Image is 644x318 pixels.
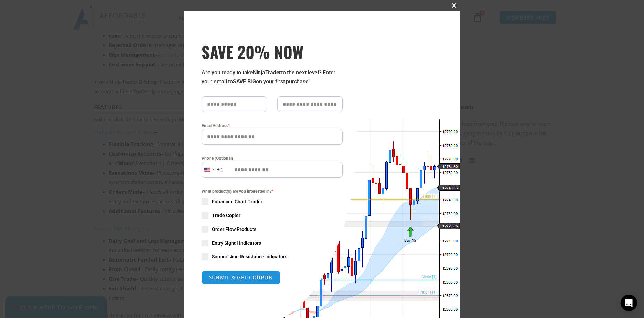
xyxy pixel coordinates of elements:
[202,162,224,178] button: Selected country
[202,226,343,233] label: Order Flow Products
[621,295,637,311] div: Open Intercom Messenger
[202,271,280,285] button: SUBMIT & GET COUPON
[212,198,262,205] span: Enhanced Chart Trader
[212,253,287,260] span: Support And Resistance Indicators
[233,78,256,85] strong: SAVE BIG
[212,212,240,219] span: Trade Copier
[202,42,343,61] span: SAVE 20% NOW
[202,253,343,260] label: Support And Resistance Indicators
[202,212,343,219] label: Trade Copier
[202,68,343,86] p: Are you ready to take to the next level? Enter your email to on your first purchase!
[217,166,224,174] div: +1
[212,240,261,246] span: Entry Signal Indicators
[202,155,343,162] label: Phone (Optional)
[253,69,281,76] strong: NinjaTrader
[202,240,343,246] label: Entry Signal Indicators
[202,122,343,129] label: Email Address
[202,198,343,205] label: Enhanced Chart Trader
[212,226,256,233] span: Order Flow Products
[202,188,343,195] span: What product(s) are you interested in?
